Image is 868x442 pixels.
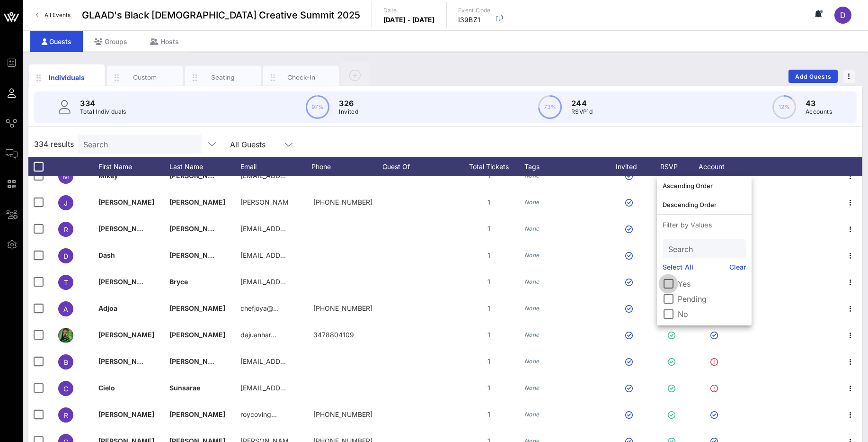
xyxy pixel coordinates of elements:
[98,304,117,312] span: Adjoa
[524,358,540,365] i: None
[383,6,435,15] p: Date
[453,375,524,401] div: 1
[169,384,200,392] span: Sunsarae
[453,401,524,428] div: 1
[524,331,540,338] i: None
[788,70,838,83] button: Add Guests
[806,98,832,109] p: 43
[30,8,76,23] a: All Events
[280,73,322,82] div: Check-In
[46,72,88,82] div: Individuals
[453,269,524,295] div: 1
[840,10,846,20] span: D
[139,31,190,52] div: Hosts
[453,242,524,269] div: 1
[729,262,746,272] a: Clear
[663,201,746,208] div: Descending Order
[169,331,225,339] span: [PERSON_NAME]
[834,7,851,24] div: D
[98,251,115,259] span: Dash
[63,252,68,260] span: D
[169,198,225,206] span: [PERSON_NAME]
[169,251,225,259] span: [PERSON_NAME]
[224,135,300,153] div: All Guests
[83,31,139,52] div: Groups
[313,198,372,206] span: +14439043161
[169,357,225,365] span: [PERSON_NAME]
[453,348,524,375] div: 1
[458,15,491,25] p: I39BZ1
[383,15,435,25] p: [DATE] - [DATE]
[98,410,154,418] span: [PERSON_NAME]
[657,215,752,235] p: Filter by Values
[98,157,169,176] div: First Name
[240,322,276,348] p: dajuanhar…
[453,295,524,322] div: 1
[657,157,690,176] div: RSVP
[795,73,832,80] span: Add Guests
[30,31,83,52] div: Guests
[230,140,266,149] div: All Guests
[313,410,372,418] span: +18046240072
[80,98,126,109] p: 334
[64,199,68,207] span: J
[240,295,279,322] p: chefjoya@…
[571,107,593,117] p: RSVP`d
[458,6,491,15] p: Event Code
[313,331,354,339] span: 3478804109
[690,157,742,176] div: Account
[524,252,540,259] i: None
[82,8,360,22] span: GLAAD's Black [DEMOGRAPHIC_DATA] Creative Summit 2025
[240,225,354,233] span: [EMAIL_ADDRESS][DOMAIN_NAME]
[240,278,354,286] span: [EMAIL_ADDRESS][DOMAIN_NAME]
[806,107,832,117] p: Accounts
[453,322,524,348] div: 1
[98,384,115,392] span: Cielo
[663,262,693,272] a: Select All
[169,410,225,418] span: [PERSON_NAME]
[524,225,540,232] i: None
[169,225,225,233] span: [PERSON_NAME]
[524,198,540,206] i: None
[98,225,154,233] span: [PERSON_NAME]
[678,279,746,289] label: Yes
[240,384,354,392] span: [EMAIL_ADDRESS][DOMAIN_NAME]
[524,278,540,285] i: None
[313,304,372,312] span: +19172427900
[240,189,288,216] p: [PERSON_NAME].[PERSON_NAME]…
[202,73,244,82] div: Seating
[453,157,524,176] div: Total Tickets
[124,73,166,82] div: Custom
[339,98,358,109] p: 326
[240,251,354,259] span: [EMAIL_ADDRESS][DOMAIN_NAME]
[605,157,657,176] div: Invited
[64,411,68,419] span: R
[382,157,453,176] div: Guest Of
[240,157,311,176] div: Email
[63,172,69,180] span: M
[63,305,68,313] span: A
[453,189,524,216] div: 1
[524,157,605,176] div: Tags
[63,385,68,393] span: C
[524,384,540,391] i: None
[240,401,277,428] p: roycoving…
[169,278,188,286] span: Bryce
[98,278,154,286] span: [PERSON_NAME]
[524,411,540,418] i: None
[524,305,540,312] i: None
[98,331,154,339] span: [PERSON_NAME]
[44,11,71,18] span: All Events
[98,198,154,206] span: [PERSON_NAME]
[169,157,240,176] div: Last Name
[64,358,68,366] span: B
[64,226,68,234] span: R
[663,182,746,189] div: Ascending Order
[64,279,68,287] span: T
[98,357,154,365] span: [PERSON_NAME]
[311,157,382,176] div: Phone
[678,309,746,319] label: No
[678,294,746,304] label: Pending
[571,98,593,109] p: 244
[453,216,524,242] div: 1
